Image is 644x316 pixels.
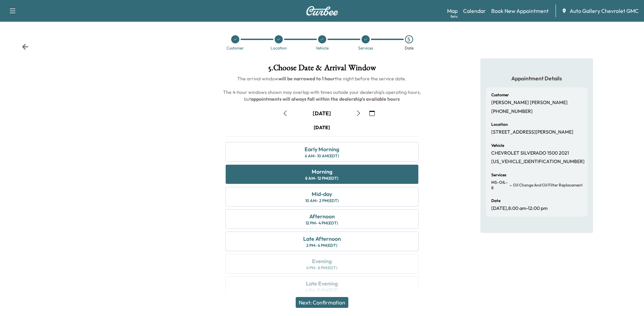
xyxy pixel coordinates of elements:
div: Services [358,46,373,50]
div: 6 AM - 10 AM (EDT) [305,153,339,159]
div: Vehicle [316,46,329,50]
p: [PERSON_NAME] [PERSON_NAME] [491,100,568,106]
div: 5 [405,35,413,43]
h5: Appointment Details [486,75,588,82]
p: [STREET_ADDRESS][PERSON_NAME] [491,129,573,135]
span: - [508,182,512,189]
div: [DATE] [313,110,331,117]
a: Calendar [463,7,486,15]
b: appointments will always fall within the dealership's available hours [251,96,400,102]
p: [US_VEHICLE_IDENTIFICATION_NUMBER] [491,159,585,165]
p: CHEVROLET SILVERADO 1500 2021 [491,150,569,156]
h6: Location [491,122,508,126]
a: Book New Appointment [491,7,549,15]
div: Late Afternoon [303,235,341,243]
div: Date [405,46,413,50]
div: Customer [226,46,244,50]
h1: 5 . Choose Date & Arrival Window [220,64,424,75]
div: Beta [450,14,458,19]
div: Back [22,43,29,50]
img: Curbee Logo [306,6,338,16]
p: [PHONE_NUMBER] [491,108,533,115]
div: Early Morning [305,145,339,153]
span: MS-OIL-8 [491,180,508,191]
div: 10 AM - 2 PM (EDT) [305,198,339,203]
div: Mid-day [312,190,332,198]
div: Morning [312,167,332,176]
b: will be narrowed to 1 hour [278,76,335,82]
p: [DATE] , 8:00 am - 12:00 pm [491,205,548,212]
button: Next: Confirmation [296,297,348,308]
div: Afternoon [309,212,335,220]
div: Location [271,46,287,50]
div: 2 PM - 6 PM (EDT) [306,243,337,248]
div: [DATE] [314,124,330,131]
span: The arrival window the night before the service date. The 4-hour windows shown may overlap with t... [223,76,422,102]
h6: Services [491,173,506,177]
span: Auto Gallery Chevrolet GMC [570,7,639,15]
h6: Vehicle [491,143,504,147]
a: MapBeta [447,7,458,15]
div: 8 AM - 12 PM (EDT) [305,176,338,181]
div: 12 PM - 4 PM (EDT) [306,220,338,226]
h6: Customer [491,93,509,97]
span: Oil Change and Oil Filter Replacement - 8 Qt [512,182,586,188]
h6: Date [491,199,500,203]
